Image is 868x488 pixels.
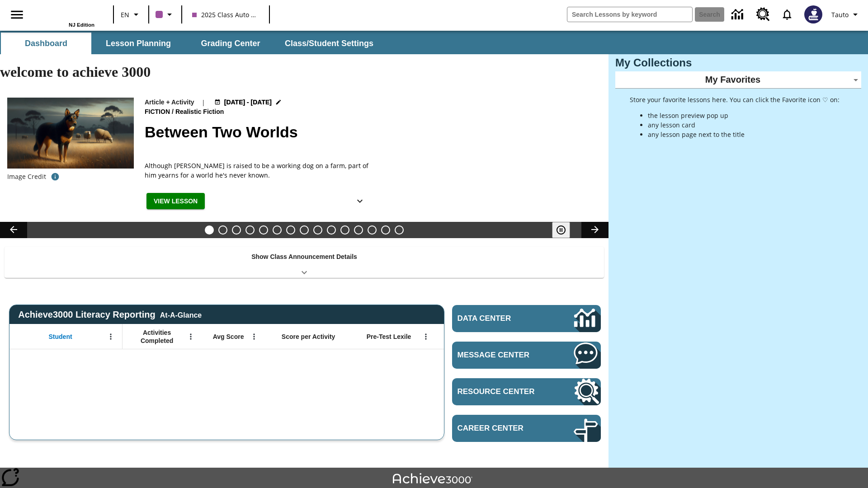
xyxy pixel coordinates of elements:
span: Career Center [458,424,547,433]
button: Aug 18 - Aug 18 Choose Dates [212,98,284,107]
button: Language: EN, Select a language [117,6,146,23]
button: Open Menu [419,330,433,343]
p: Store your favorite lessons here. You can click the Favorite icon ♡ on: [630,95,840,104]
li: any lesson card [648,120,840,130]
button: Slide 4 What's in a Name? [245,225,255,235]
span: Achieve3000 Literacy Reporting [18,310,202,320]
button: Lesson carousel, Next [581,222,609,238]
button: Slide 9 Attack of the Terrifying Tomatoes [313,225,322,235]
button: Open Menu [104,330,118,343]
span: Avg Score [213,333,244,341]
span: Message Center [458,351,547,360]
button: Pause [552,222,570,238]
button: View Lesson [146,193,205,210]
button: Grading Center [185,33,276,54]
button: Slide 13 Pre-release lesson [368,225,377,235]
a: Resource Center, Will open in new tab [452,378,601,405]
a: Resource Center, Will open in new tab [751,2,775,27]
span: Data Center [458,314,543,323]
span: NJ Edition [69,22,94,28]
li: any lesson page next to the title [648,130,840,139]
div: Home [36,3,94,28]
button: Slide 2 Test lesson 3/27 en [218,225,227,235]
span: 2025 Class Auto Grade 13 [192,10,259,19]
button: Class color is purple. Change class color [152,6,179,23]
h2: Between Two Worlds [145,121,598,144]
button: Slide 7 The Last Homesteaders [286,225,295,235]
span: Realistic Fiction [175,107,226,117]
div: At-A-Glance [160,310,202,319]
span: Score per Activity [282,333,335,341]
a: Data Center [452,305,601,332]
span: Tauto [831,10,849,19]
a: Notifications [775,3,799,26]
button: Slide 10 Fashion Forward in Ancient Rome [327,225,336,235]
div: My Favorites [615,71,861,89]
button: Class/Student Settings [278,33,381,54]
button: Slide 3 Taking Movies to the X-Dimension [232,225,241,235]
button: Slide 14 Career Lesson [381,225,390,235]
img: A dog with dark fur and light tan markings looks off into the distance while sheep graze in the b... [7,98,134,169]
span: EN [121,10,129,19]
div: Pause [552,222,579,238]
input: search field [567,7,692,22]
span: | [202,98,205,107]
span: Activities Completed [127,328,187,345]
a: Message Center [452,342,601,369]
div: Show Class Announcement Details [5,247,604,278]
button: Open side menu [4,1,30,28]
p: Article + Activity [145,98,194,107]
span: Pre-Test Lexile [367,333,411,341]
button: Select a new avatar [799,3,828,26]
button: Slide 6 Cars of the Future? [273,225,282,235]
button: Dashboard [1,33,91,54]
span: Resource Center [458,387,547,396]
p: Image Credit [7,172,46,181]
button: Image credit: Shutterstock.AI/Shutterstock [46,169,64,185]
button: Slide 8 Solar Power to the People [300,225,309,235]
img: Avatar [804,5,822,23]
button: Slide 12 Mixed Practice: Citing Evidence [354,225,363,235]
button: Profile/Settings [828,6,864,23]
span: / [172,108,174,115]
button: Open Menu [247,330,261,343]
span: [DATE] - [DATE] [224,98,272,107]
button: Show Details [351,193,369,210]
button: Slide 5 Do You Want Fries With That? [259,225,268,235]
a: Career Center [452,415,601,442]
span: Although Chip is raised to be a working dog on a farm, part of him yearns for a world he's never ... [145,161,371,180]
a: Data Center [726,2,751,27]
div: Although [PERSON_NAME] is raised to be a working dog on a farm, part of him yearns for a world he... [145,161,371,180]
button: Open Menu [184,330,198,343]
button: Slide 1 Between Two Worlds [205,225,214,235]
li: the lesson preview pop up [648,111,840,120]
button: Slide 15 Point of View [395,225,404,235]
a: Home [36,4,94,22]
span: Student [49,333,72,341]
h3: My Collections [615,56,861,69]
span: Fiction [145,107,172,117]
p: Show Class Announcement Details [251,252,357,262]
button: Slide 11 The Invasion of the Free CD [340,225,349,235]
button: Lesson Planning [93,33,184,54]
